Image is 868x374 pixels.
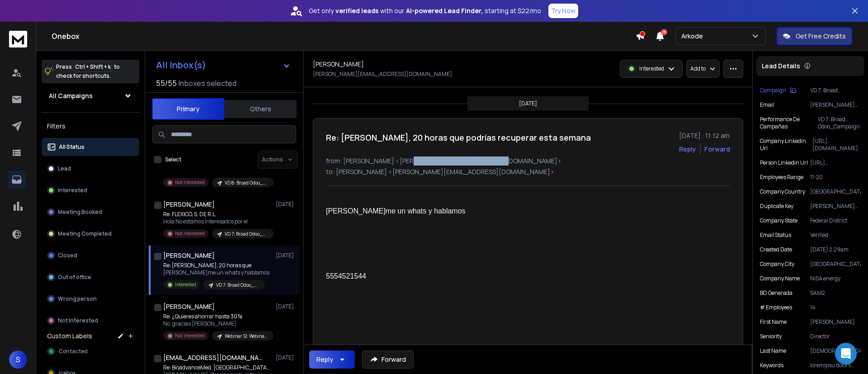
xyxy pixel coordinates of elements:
[760,232,791,239] p: Email Status
[42,181,139,199] button: Interested
[42,225,139,243] button: Meeting Completed
[810,318,861,326] p: [PERSON_NAME]
[551,6,576,15] p: Try Now
[58,274,91,281] p: Out of office
[760,116,818,130] p: Performance de Campañas
[326,156,730,166] p: from: [PERSON_NAME] <[PERSON_NAME][EMAIL_ADDRESS][DOMAIN_NAME]>
[225,231,268,237] p: VD 7: Broad Odoo_Campaign - ARKOD
[704,145,730,154] div: Forward
[661,29,667,35] span: 15
[679,131,730,140] p: [DATE] : 11:12 am
[810,203,861,210] p: [PERSON_NAME]@nisaenergy.com.mx-[PERSON_NAME]
[760,203,793,210] p: Duplicate Key
[163,364,272,371] p: Re: BioadvanceMed, [GEOGRAPHIC_DATA] + Automatizaciones
[760,174,803,181] p: Employees Range
[835,343,857,365] div: Open Intercom Messenger
[812,137,861,152] p: [URL][DOMAIN_NAME]
[42,290,139,308] button: Wrong person
[760,275,800,282] p: Company Name
[548,4,578,18] button: Try Now
[335,6,378,15] strong: verified leads
[56,62,120,80] p: Press to check for shortcuts.
[760,347,786,355] p: Last Name
[760,246,792,253] p: Created Date
[52,31,636,42] h1: Onebox
[276,252,296,259] p: [DATE]
[47,331,92,341] h3: Custom Labels
[216,282,259,289] p: VD 7: Broad Odoo_Campaign - ARKOD
[810,304,861,311] p: 14
[42,160,139,178] button: Lead
[276,354,296,361] p: [DATE]
[313,60,364,69] h1: [PERSON_NAME]
[810,87,861,94] p: VD 7: Broad Odoo_Campaign - ARKOD
[163,262,269,269] p: Re: [PERSON_NAME], 20 horas que
[406,6,483,15] strong: AI-powered Lead Finder,
[225,180,268,186] p: VD 8: Broad Odoo_Campaign - ARKOD
[58,208,102,216] p: Meeting Booked
[810,347,861,355] p: [DEMOGRAPHIC_DATA]
[818,116,861,130] p: VD 7: Broad Odoo_Campaign - ARKODE
[777,27,852,45] button: Get Free Credits
[326,206,590,217] div: [PERSON_NAME]me un whats y hablamos
[42,342,139,360] button: Contacted
[58,187,87,194] p: Interested
[163,269,269,276] p: [PERSON_NAME]me un whats y hablamos
[810,159,861,166] p: [URL][DOMAIN_NAME]
[163,200,215,209] h1: [PERSON_NAME]
[163,313,272,320] p: Re: ¿Quieres ahorrar hasta 30%
[42,87,139,105] button: All Campaigns
[810,333,861,340] p: Director
[762,62,800,71] p: Lead Details
[760,362,783,369] p: Keywords
[9,350,27,369] button: S
[810,101,861,109] p: [PERSON_NAME][EMAIL_ADDRESS][DOMAIN_NAME]
[760,260,794,268] p: Company City
[42,120,139,133] h3: Filters
[810,188,861,195] p: [GEOGRAPHIC_DATA]
[49,91,93,100] h1: All Campaigns
[225,333,268,340] p: Webinar 12: Webinar para Real State -El impacto de un ERP en la operacion de empresas de real est...
[156,61,206,70] h1: All Inbox(s)
[760,318,787,326] p: First Name
[316,355,333,364] div: Reply
[175,332,205,339] p: Not Interested
[362,350,414,369] button: Forward
[163,218,272,225] p: Hola No estamos interesados por el
[175,179,205,186] p: Not Interested
[163,211,272,218] p: Re: FLEXICO, S. DE R.L.
[326,131,591,144] h1: Re: [PERSON_NAME], 20 horas que podrías recuperar esta semana
[58,252,77,259] p: Closed
[42,246,139,265] button: Closed
[810,217,861,224] p: Federal District
[681,32,707,41] p: Arkode
[9,31,27,47] img: logo
[810,174,861,181] p: 11-20
[810,260,861,268] p: [GEOGRAPHIC_DATA]
[163,320,272,327] p: No, gracias [PERSON_NAME]
[58,295,97,303] p: Wrong person
[163,251,215,260] h1: [PERSON_NAME]
[760,159,808,166] p: Person Linkedin Url
[313,71,452,78] p: [PERSON_NAME][EMAIL_ADDRESS][DOMAIN_NAME]
[165,156,181,163] label: Select
[760,101,774,109] p: Email
[810,275,861,282] p: NISA energy
[74,62,112,72] span: Ctrl + Shift + k
[760,217,797,224] p: Company State
[309,350,355,369] button: Reply
[58,230,112,237] p: Meeting Completed
[760,333,782,340] p: Seniority
[326,167,730,176] p: to: [PERSON_NAME] <[PERSON_NAME][EMAIL_ADDRESS][DOMAIN_NAME]>
[175,230,205,237] p: Not Interested
[760,289,793,297] p: BD Generada
[760,87,786,94] p: Campaign
[276,303,296,310] p: [DATE]
[690,65,706,72] p: Add to
[276,201,296,208] p: [DATE]
[796,32,846,41] p: Get Free Credits
[810,362,861,369] p: loremipsu dolors ametc adipiscing, elits doeiu, temporinci utlabore, etdolorem aliquaenima, minim...
[810,246,861,253] p: [DATE] 2:29am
